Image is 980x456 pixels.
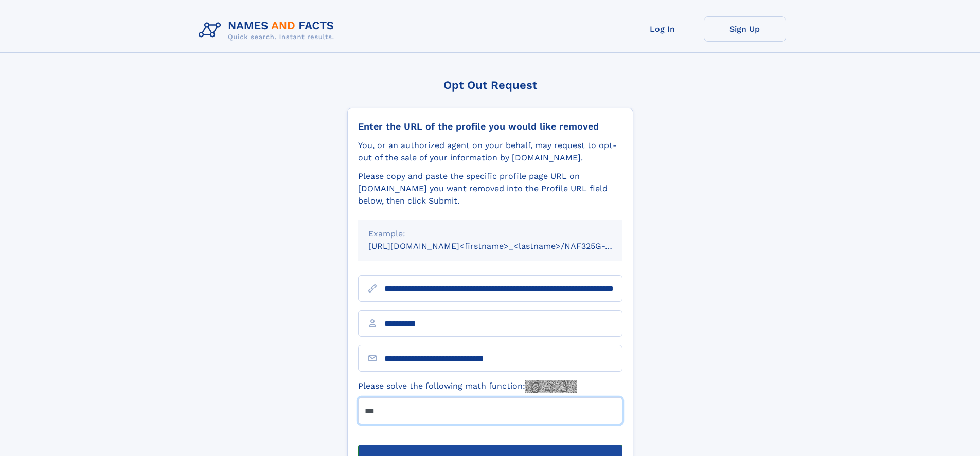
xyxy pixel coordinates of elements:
[704,16,786,42] a: Sign Up
[194,16,343,44] img: Logo Names and Facts
[368,241,642,251] small: [URL][DOMAIN_NAME]<firstname>_<lastname>/NAF325G-xxxxxxxx
[358,139,622,164] div: You, or an authorized agent on your behalf, may request to opt-out of the sale of your informatio...
[368,228,612,240] div: Example:
[347,79,633,92] div: Opt Out Request
[358,121,622,132] div: Enter the URL of the profile you would like removed
[358,380,577,393] label: Please solve the following math function:
[358,170,622,207] div: Please copy and paste the specific profile page URL on [DOMAIN_NAME] you want removed into the Pr...
[621,16,704,42] a: Log In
